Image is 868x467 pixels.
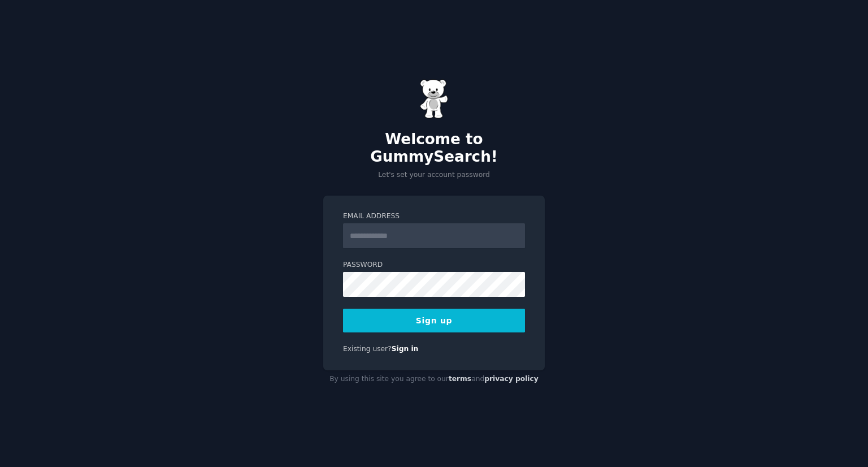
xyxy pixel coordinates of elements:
label: Password [343,260,525,270]
img: Gummy Bear [420,79,448,119]
h2: Welcome to GummySearch! [323,131,545,166]
button: Sign up [343,309,525,332]
label: Email Address [343,211,525,222]
div: By using this site you agree to our and [323,370,545,388]
span: Existing user? [343,345,392,353]
a: Sign in [392,345,419,353]
p: Let's set your account password [323,170,545,180]
a: terms [449,375,471,383]
a: privacy policy [484,375,539,383]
